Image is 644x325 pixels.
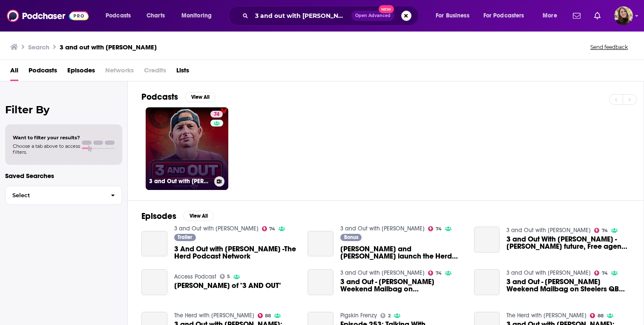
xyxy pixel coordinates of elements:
a: 3 and Out - Middlekauff’s Weekend Mailbag on Kyler Contract, Draft Needs + Prospects [308,269,333,295]
a: John Middlekauff of "3 AND OUT" [174,282,281,289]
h2: Filter By [5,104,122,116]
a: 3 and Out - Middlekauff’s Weekend Mailbag on Steelers QB Q’s, Kyler Drama, Draft [474,269,500,295]
span: [PERSON_NAME] and [PERSON_NAME] launch the Herd Podcast Network first show. 3 And Out with [PERSO... [340,245,464,260]
a: 3 and Out with John Middlekauff [506,227,591,234]
span: Charts [147,10,165,22]
span: Bonus [344,235,358,240]
span: 3 And Out with [PERSON_NAME] -The Herd Podcast Network [174,245,298,260]
span: 3 and Out With [PERSON_NAME] - [PERSON_NAME] future, Free agency is overrated, Raiders, & 49ers e... [506,236,630,250]
a: 88 [590,313,604,318]
a: 2 [380,313,391,318]
span: Networks [105,63,134,81]
button: View All [185,92,216,102]
button: open menu [430,9,480,23]
a: EpisodesView All [141,211,214,221]
a: Access Podcast [174,273,216,280]
span: 2 [388,314,391,318]
span: Logged in as katiefuchs [614,6,633,25]
button: Show profile menu [614,6,633,25]
a: 74 [210,111,223,118]
span: Podcasts [106,10,131,22]
button: open menu [537,9,568,23]
span: For Podcasters [483,10,524,22]
button: open menu [175,9,223,23]
span: For Business [436,10,469,22]
span: 74 [214,110,219,119]
a: 74 [428,270,442,276]
h2: Podcasts [141,92,178,102]
a: Colin Cowherd and John Middlekauff launch the Herd Podcast Network first show. 3 And Out with Joh... [340,245,464,260]
h3: 3 and Out with [PERSON_NAME] [149,178,211,185]
a: John Middlekauff of "3 AND OUT" [141,269,167,295]
span: Select [6,193,104,198]
span: 74 [602,229,608,233]
a: The Herd with Colin Cowherd [506,312,586,319]
a: 3 and Out With John Middlekauff - Nick Foles future, Free agency is overrated, Raiders, & 49ers e... [506,236,630,250]
span: 5 [227,275,230,279]
a: 3 and Out - Middlekauff’s Weekend Mailbag on Kyler Contract, Draft Needs + Prospects [340,278,464,293]
a: Podcasts [29,63,57,81]
div: Search podcasts, credits, & more... [236,6,427,26]
span: 3 and Out - [PERSON_NAME] Weekend Mailbag on [PERSON_NAME] Contract, Draft Needs + Prospects [340,278,464,293]
button: open menu [478,9,537,23]
a: 3 and Out With John Middlekauff - Nick Foles future, Free agency is overrated, Raiders, & 49ers e... [474,227,500,253]
a: 74 [594,228,608,233]
span: Want to filter your results? [13,135,80,141]
button: Send feedback [588,43,630,51]
h2: Episodes [141,211,176,221]
span: Trailer [178,235,192,240]
a: Show notifications dropdown [569,9,584,23]
span: Credits [144,63,166,81]
a: The Herd with Colin Cowherd [174,312,254,319]
span: 3 and Out - [PERSON_NAME] Weekend Mailbag on Steelers QB Q’s, [PERSON_NAME] Drama, Draft [506,278,630,293]
a: 5 [220,274,230,279]
button: open menu [100,9,142,23]
span: 74 [436,271,442,275]
span: [PERSON_NAME] of "3 AND OUT" [174,282,281,289]
span: New [379,5,394,13]
a: 3 and Out with John Middlekauff [340,225,425,232]
span: Choose a tab above to access filters. [13,143,80,155]
span: 74 [269,227,275,231]
a: PodcastsView All [141,92,216,102]
button: Open AdvancedNew [351,11,394,21]
a: 3 and Out with John Middlekauff [174,225,259,232]
a: 3 And Out with John Middlekauff -The Herd Podcast Network [174,245,298,260]
p: Saved Searches [5,172,122,180]
button: View All [183,211,214,221]
span: More [543,10,557,22]
span: Open Advanced [355,14,391,18]
h3: Search [28,43,49,51]
span: 74 [436,227,442,231]
a: 74 [262,226,276,231]
a: 74 [594,270,608,276]
button: Select [5,186,122,205]
a: 3 and Out - Middlekauff’s Weekend Mailbag on Steelers QB Q’s, Kyler Drama, Draft [506,278,630,293]
a: 743 and Out with [PERSON_NAME] [146,107,228,190]
a: 74 [428,226,442,231]
a: 3 And Out with John Middlekauff -The Herd Podcast Network [141,231,167,257]
a: 3 and Out with John Middlekauff [506,269,591,276]
span: Monitoring [181,10,212,22]
a: Lists [176,63,189,81]
img: Podchaser - Follow, Share and Rate Podcasts [7,8,89,24]
a: Colin Cowherd and John Middlekauff launch the Herd Podcast Network first show. 3 And Out with Joh... [308,231,333,257]
input: Search podcasts, credits, & more... [252,9,351,23]
img: User Profile [614,6,633,25]
a: Show notifications dropdown [591,9,604,23]
a: Charts [141,9,170,23]
span: 74 [602,271,608,275]
a: All [10,63,18,81]
a: Pigskin Frenzy [340,312,377,319]
span: 88 [598,314,604,318]
h3: 3 and out with [PERSON_NAME] [60,43,157,51]
a: Episodes [67,63,95,81]
span: 88 [265,314,271,318]
a: 3 and Out with John Middlekauff [340,269,425,276]
a: 88 [258,313,271,318]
